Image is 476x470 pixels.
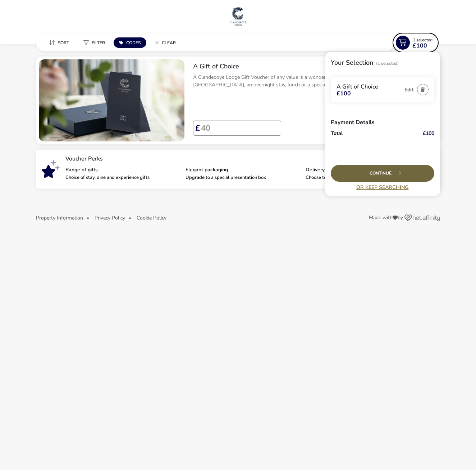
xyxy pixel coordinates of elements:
div: Continue [331,165,434,182]
p: Choice of stay, dine and experience gifts [65,175,180,180]
p: Delivery options [306,167,420,172]
naf-pibe-menu-bar-item: Clear [149,37,184,48]
h3: Payment Details [331,114,434,131]
span: Made with by [369,215,403,220]
naf-get-fp-price: £100 [423,130,434,137]
button: Codes [114,37,146,48]
h2: Your Selection [331,58,373,67]
p: Range of gifts [65,167,180,172]
button: 1 Selected£100 [394,34,437,51]
img: Main Website [229,6,247,27]
span: £100 [413,43,427,49]
span: A Gift of Choice [337,83,378,91]
naf-pibe-menu-bar-item: Filter [78,37,114,48]
button: Clear [149,37,182,48]
button: Edit [404,87,413,92]
span: Filter [92,40,105,46]
a: Or Keep Searching [331,185,434,190]
span: Continue [370,171,395,176]
button: Property Information [36,215,83,221]
h2: A Gift of Choice [193,62,434,71]
p: Total [331,131,413,136]
p: Choose to receive via email, post or collect [306,175,420,180]
p: A Clandeboye Lodge Gift Voucher of any value is a wonderful present. Dinner at the [GEOGRAPHIC_DA... [193,73,434,89]
span: (1 Selected) [376,60,399,66]
p: Upgrade to a special presentation box [186,175,300,180]
naf-pibe-menu-bar-item: 1 Selected£100 [394,34,440,51]
input: Voucher Price [200,121,275,136]
swiper-slide: 1 / 1 [39,59,184,141]
span: Codes [126,40,141,46]
button: Privacy Policy [95,215,125,221]
naf-pibe-menu-bar-item: Sort [43,37,78,48]
span: Clear [162,40,176,46]
p: Voucher Perks [65,156,426,162]
p: Elegant packaging [186,167,300,172]
span: Sort [58,40,69,46]
naf-pibe-menu-bar-item: Codes [114,37,149,48]
button: Filter [78,37,111,48]
span: £ [195,124,200,132]
span: £100 [337,91,351,96]
span: 1 Selected [413,37,432,43]
button: Cookie Policy [137,215,166,221]
button: Sort [43,37,75,48]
